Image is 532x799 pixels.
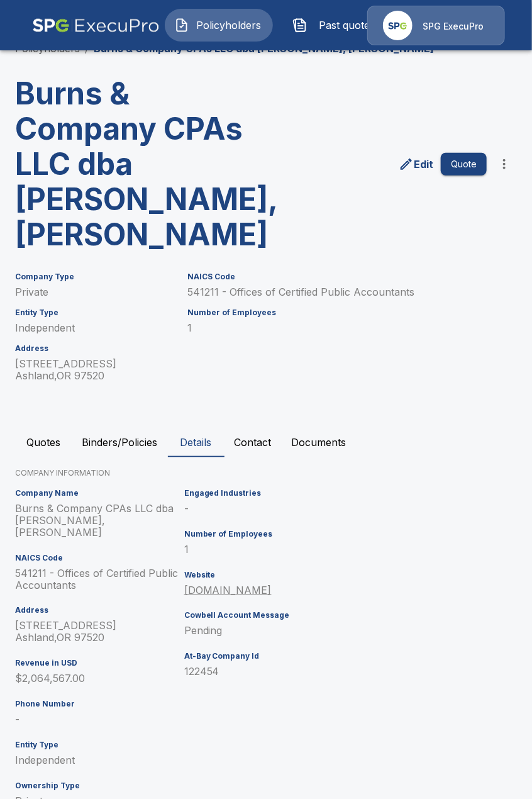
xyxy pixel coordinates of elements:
button: Quote [441,153,487,176]
p: 122454 [184,666,391,678]
p: 1 [184,544,391,556]
p: [STREET_ADDRESS] Ashland , OR 97520 [15,358,172,382]
h6: Company Type [15,272,172,281]
h6: Revenue in USD [15,659,179,668]
button: Quotes [15,427,72,457]
button: Policyholders IconPolicyholders [165,9,273,42]
button: Binders/Policies [72,427,167,457]
p: Edit [414,157,433,172]
h6: Number of Employees [184,530,391,539]
button: Details [167,427,224,457]
h6: NAICS Code [15,554,179,562]
a: [DOMAIN_NAME] [184,584,272,596]
img: Agency Icon [383,11,413,40]
p: 541211 - Offices of Certified Public Accountants [15,567,179,591]
h6: Entity Type [15,741,179,750]
p: 541211 - Offices of Certified Public Accountants [187,286,431,298]
h6: Entity Type [15,308,172,317]
p: Independent [15,322,172,334]
h3: Burns & Company CPAs LLC dba [PERSON_NAME], [PERSON_NAME] [15,76,261,252]
h6: Address [15,606,179,615]
button: more [492,152,517,177]
p: - [15,714,179,726]
h6: At-Bay Company Id [184,652,391,661]
a: edit [396,154,436,174]
button: Contact [224,427,281,457]
img: AA Logo [32,6,160,45]
img: Policyholders Icon [174,18,189,33]
p: Private [15,286,172,298]
button: Documents [281,427,356,457]
p: [STREET_ADDRESS] Ashland , OR 97520 [15,620,179,644]
h6: Ownership Type [15,782,179,791]
img: Past quotes Icon [292,18,308,33]
div: policyholder tabs [15,427,517,457]
h6: NAICS Code [187,272,431,281]
p: COMPANY INFORMATION [15,467,517,479]
iframe: Chat Widget [469,739,532,799]
span: Policyholders [194,18,263,33]
h6: Engaged Industries [184,489,391,498]
h6: Company Name [15,489,179,498]
h6: Cowbell Account Message [184,612,391,620]
h6: Website [184,571,391,579]
span: Past quotes [313,18,382,33]
h6: Address [15,344,172,353]
p: Burns & Company CPAs LLC dba [PERSON_NAME], [PERSON_NAME] [15,503,179,539]
p: 1 [187,322,431,334]
h6: Phone Number [15,700,179,709]
p: Independent [15,755,179,767]
p: SPG ExecuPro [423,20,484,33]
button: Past quotes IconPast quotes [283,9,391,42]
h6: Number of Employees [187,308,431,317]
a: Agency IconSPG ExecuPro [367,6,505,45]
p: Pending [184,625,391,637]
p: - [184,503,391,515]
p: $2,064,567.00 [15,673,179,685]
